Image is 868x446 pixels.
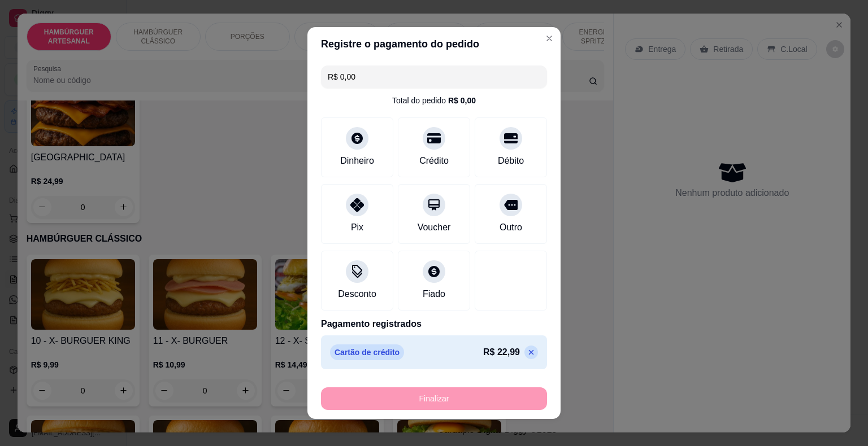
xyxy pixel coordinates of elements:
div: Desconto [338,287,376,301]
button: Close [540,29,558,47]
p: Pagamento registrados [321,317,547,331]
div: Fiado [423,287,445,301]
div: Pix [351,221,363,234]
p: Cartão de crédito [330,344,404,360]
div: R$ 0,00 [448,95,476,106]
div: Outro [500,221,522,234]
div: Crédito [419,154,449,168]
input: Ex.: hambúrguer de cordeiro [328,65,540,88]
div: Voucher [418,221,451,234]
header: Registre o pagamento do pedido [307,27,561,61]
div: Dinheiro [340,154,374,168]
p: R$ 22,99 [483,346,520,359]
div: Total do pedido [392,95,476,106]
div: Débito [498,154,524,168]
